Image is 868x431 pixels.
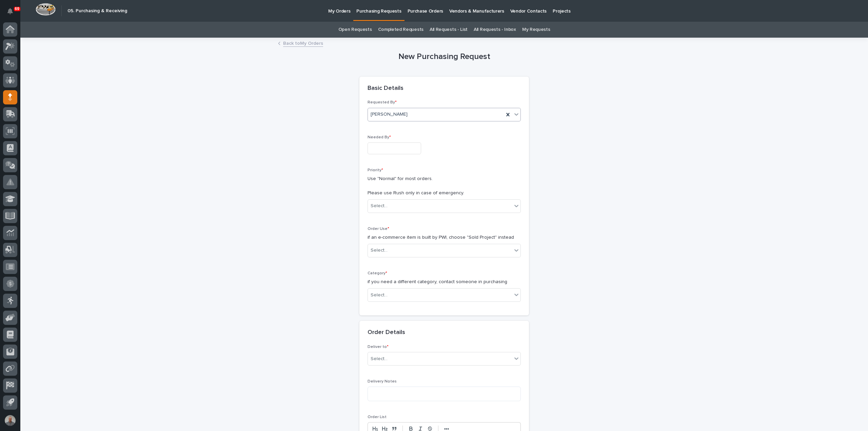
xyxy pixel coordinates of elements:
span: [PERSON_NAME] [371,111,408,118]
a: All Requests - Inbox [474,22,516,38]
span: Category [368,271,387,275]
h2: 05. Purchasing & Receiving [67,8,127,14]
span: Priority [368,168,383,172]
span: Delivery Notes [368,379,397,384]
button: users-avatar [3,413,17,428]
div: Select... [371,355,388,363]
p: Use "Normal" for most orders. Please use Rush only in case of emergency. [368,175,521,196]
span: Order List [368,415,387,419]
button: Notifications [3,4,17,18]
div: Notifications69 [8,8,17,19]
div: Select... [371,247,388,254]
h1: New Purchasing Request [359,52,529,62]
span: Order Use [368,227,389,231]
span: Deliver to [368,345,389,349]
span: Requested By [368,100,397,104]
p: if you need a different category, contact someone in purchasing [368,278,521,286]
h2: Order Details [368,329,405,336]
div: Select... [371,202,388,210]
a: My Requests [522,22,550,38]
p: 69 [15,6,19,11]
h2: Basic Details [368,85,403,92]
a: Open Requests [338,22,372,38]
p: if an e-commerce item is built by PWI, choose "Sold Project" instead [368,234,521,241]
img: Workspace Logo [36,3,56,16]
a: Back toMy Orders [283,39,323,47]
a: All Requests - List [430,22,468,38]
div: Select... [371,292,388,299]
a: Completed Requests [378,22,423,38]
span: Needed By [368,135,391,139]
